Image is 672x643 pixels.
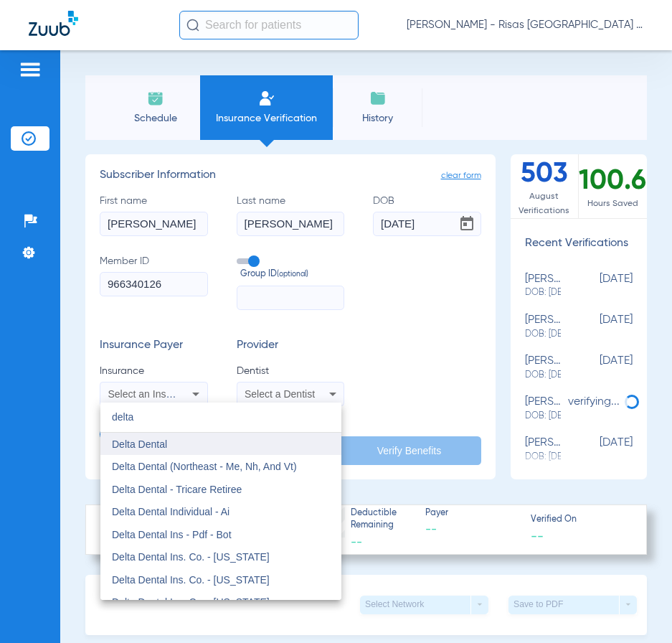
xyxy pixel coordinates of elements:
[100,403,341,432] input: dropdown search
[112,551,270,563] span: Delta Dental Ins. Co. - [US_STATE]
[112,438,167,450] span: Delta Dental
[112,574,270,586] span: Delta Dental Ins. Co. - [US_STATE]
[600,574,672,643] iframe: Chat Widget
[112,484,242,495] span: Delta Dental - Tricare Retiree
[112,506,229,517] span: Delta Dental Individual - Ai
[112,596,270,608] span: Delta Dental Ins. Co. - [US_STATE]
[112,529,232,540] span: Delta Dental Ins - Pdf - Bot
[112,461,297,472] span: Delta Dental (Northeast - Me, Nh, And Vt)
